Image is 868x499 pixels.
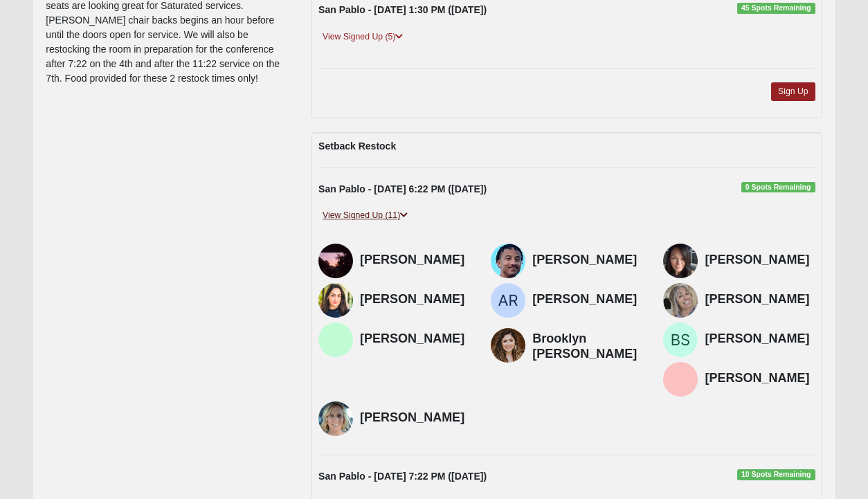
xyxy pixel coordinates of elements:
[491,328,525,363] img: Brooklyn Stabile
[360,332,470,347] h4: [PERSON_NAME]
[318,401,353,436] img: Karen Holterman
[532,292,642,307] h4: [PERSON_NAME]
[737,3,815,14] span: 45 Spots Remaining
[741,182,815,193] span: 9 Spots Remaining
[663,362,698,397] img: Brittany Madden
[360,292,470,307] h4: [PERSON_NAME]
[360,253,470,268] h4: [PERSON_NAME]
[318,208,412,223] a: View Signed Up (11)
[705,371,815,386] h4: [PERSON_NAME]
[318,183,487,194] strong: San Pablo - [DATE] 6:22 PM ([DATE])
[318,140,396,152] strong: Setback Restock
[532,253,642,268] h4: [PERSON_NAME]
[360,410,470,426] h4: [PERSON_NAME]
[705,292,815,307] h4: [PERSON_NAME]
[705,332,815,347] h4: [PERSON_NAME]
[318,323,353,357] img: Orlan Martinez
[318,244,353,278] img: Sharon Withrow
[318,30,407,44] a: View Signed Up (5)
[532,332,642,361] h4: Brooklyn [PERSON_NAME]
[737,469,815,480] span: 10 Spots Remaining
[771,82,815,101] a: Sign Up
[318,471,487,482] strong: San Pablo - [DATE] 7:22 PM ([DATE])
[491,244,525,278] img: Drew Smith
[318,283,353,318] img: Sara Raudenbush
[491,283,525,318] img: Adam Raudenbush
[663,244,698,278] img: Amy Butler
[705,253,815,268] h4: [PERSON_NAME]
[318,4,487,15] strong: San Pablo - [DATE] 1:30 PM ([DATE])
[663,323,698,357] img: Brian Shubert
[663,283,698,318] img: Berina Martinez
